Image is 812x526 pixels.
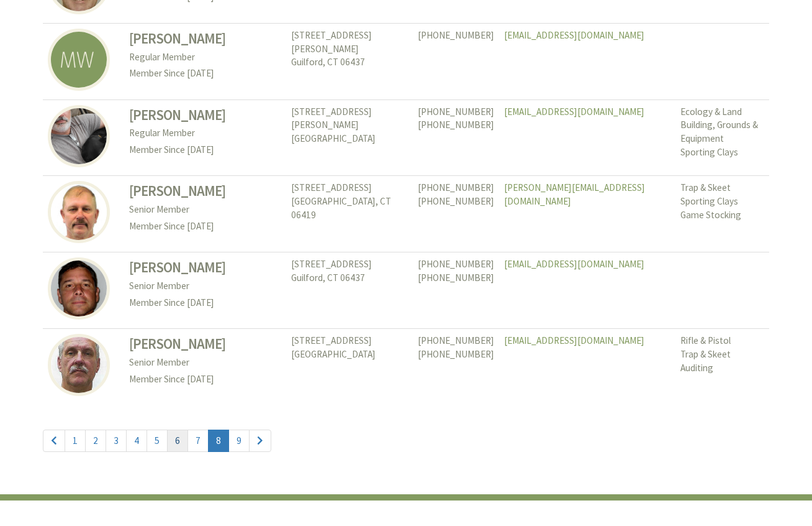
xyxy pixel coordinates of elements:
[208,430,229,452] a: 8
[129,334,281,354] h3: [PERSON_NAME]
[504,258,644,270] a: [EMAIL_ADDRESS][DOMAIN_NAME]
[48,29,110,91] img: Maureen Walther
[187,430,209,452] a: 7
[129,371,281,388] p: Member Since [DATE]
[413,99,499,176] td: [PHONE_NUMBER] [PHONE_NUMBER]
[48,181,110,243] img: Lee Wezenski
[167,430,188,452] a: 6
[48,334,110,396] img: Mark White
[129,257,281,278] h3: [PERSON_NAME]
[129,218,281,235] p: Member Since [DATE]
[48,257,110,320] img: Christopher White
[129,142,281,159] p: Member Since [DATE]
[147,430,168,452] a: 5
[228,430,250,452] a: 9
[504,29,644,41] a: [EMAIL_ADDRESS][DOMAIN_NAME]
[286,23,413,99] td: [STREET_ADDRESS][PERSON_NAME] Guilford, CT 06437
[413,329,499,405] td: [PHONE_NUMBER] [PHONE_NUMBER]
[675,329,769,405] td: Rifle & Pistol Trap & Skeet Auditing
[129,29,281,49] h3: [PERSON_NAME]
[504,335,644,346] a: [EMAIL_ADDRESS][DOMAIN_NAME]
[129,181,281,201] h3: [PERSON_NAME]
[504,182,645,207] a: [PERSON_NAME][EMAIL_ADDRESS][DOMAIN_NAME]
[65,430,86,452] a: 1
[286,252,413,329] td: [STREET_ADDRESS] Guilford, CT 06437
[129,201,281,218] p: Senior Member
[675,176,769,252] td: Trap & Skeet Sporting Clays Game Stocking
[48,105,110,167] img: Jerome Warner
[129,295,281,311] p: Member Since [DATE]
[106,430,127,452] a: 3
[675,99,769,176] td: Ecology & Land Building, Grounds & Equipment Sporting Clays
[413,176,499,252] td: [PHONE_NUMBER] [PHONE_NUMBER]
[129,105,281,126] h3: [PERSON_NAME]
[43,417,769,466] nav: Page Navigation
[129,125,281,142] p: Regular Member
[129,49,281,66] p: Regular Member
[286,329,413,405] td: [STREET_ADDRESS] [GEOGRAPHIC_DATA]
[126,430,147,452] a: 4
[413,252,499,329] td: [PHONE_NUMBER] [PHONE_NUMBER]
[85,430,106,452] a: 2
[504,106,644,118] a: [EMAIL_ADDRESS][DOMAIN_NAME]
[286,176,413,252] td: [STREET_ADDRESS] [GEOGRAPHIC_DATA], CT 06419
[129,65,281,82] p: Member Since [DATE]
[286,99,413,176] td: [STREET_ADDRESS][PERSON_NAME] [GEOGRAPHIC_DATA]
[129,278,281,295] p: Senior Member
[129,354,281,371] p: Senior Member
[413,23,499,99] td: [PHONE_NUMBER]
